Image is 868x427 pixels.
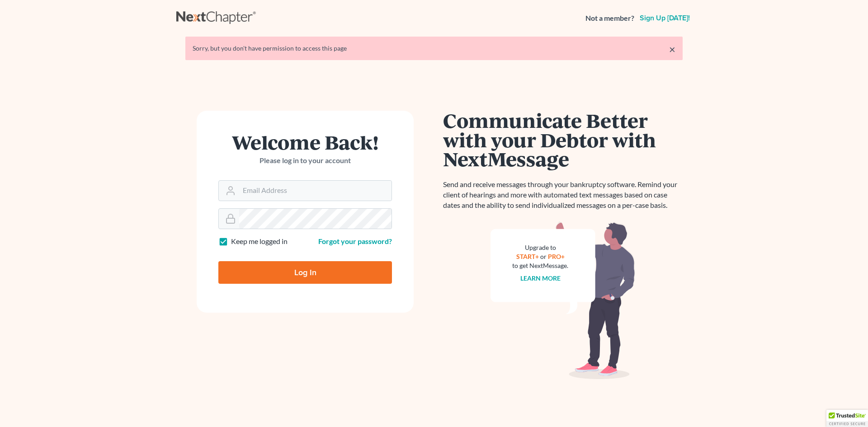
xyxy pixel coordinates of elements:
span: or [540,253,547,260]
a: Forgot your password? [318,237,392,245]
div: Sorry, but you don't have permission to access this page [193,44,675,53]
p: Send and receive messages through your bankruptcy software. Remind your client of hearings and mo... [443,179,683,211]
div: to get NextMessage. [512,261,568,270]
a: × [669,44,675,55]
a: START+ [516,253,539,260]
div: Upgrade to [512,243,568,252]
input: Log In [218,261,392,284]
label: Keep me logged in [231,236,288,247]
h1: Welcome Back! [218,132,392,152]
div: TrustedSite Certified [826,410,868,427]
h1: Communicate Better with your Debtor with NextMessage [443,111,683,169]
strong: Not a member? [585,13,634,23]
img: nextmessage_bg-59042aed3d76b12b5cd301f8e5b87938c9018125f34e5fa2b7a6b67550977c72.svg [491,221,635,380]
input: Email Address [239,181,392,201]
a: PRO+ [548,253,565,260]
p: Please log in to your account [218,155,392,166]
a: Learn more [520,274,561,282]
a: Sign up [DATE]! [638,14,692,22]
